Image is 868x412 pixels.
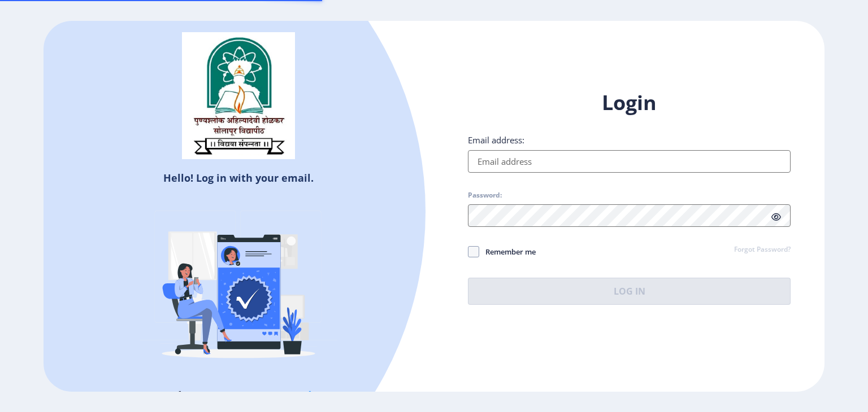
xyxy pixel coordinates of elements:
[468,191,502,200] label: Password:
[479,245,536,258] span: Remember me
[468,278,791,305] button: Log In
[734,245,791,255] a: Forgot Password?
[468,89,791,116] h1: Login
[285,387,337,404] a: Register
[182,32,295,160] img: sulogo.png
[52,387,426,405] h5: Don't have an account?
[468,150,791,173] input: Email address
[140,189,337,387] img: Verified-rafiki.svg
[468,134,524,146] label: Email address:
